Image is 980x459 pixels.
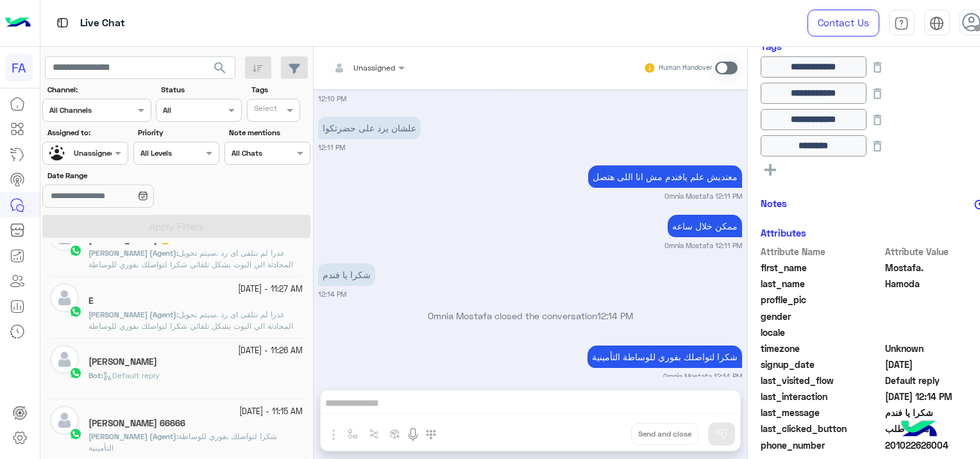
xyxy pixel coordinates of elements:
button: Send and close [631,423,698,445]
span: [PERSON_NAME] (Agent) [89,310,176,319]
small: Omnia Mostafa 12:11 PM [664,240,742,251]
label: Channel: [47,84,150,96]
p: 22/9/2025, 12:11 PM [668,215,742,237]
img: defaultAdmin.png [50,283,79,312]
b: : [89,310,178,319]
button: search [205,56,236,84]
span: profile_pic [761,293,883,306]
label: Status [161,84,241,96]
span: locale [761,326,883,339]
span: عذرا لم نتلقى اى رد .سيتم تحويل المحادثة الي البوت بشكل تلقائي شكرا لتواصلك بفوري للوساطة التأمينية [89,248,293,281]
span: Attribute Name [761,245,883,258]
span: last_interaction [761,390,883,403]
span: first_name [761,261,883,274]
h6: Notes [761,197,787,209]
span: [PERSON_NAME] (Agent) [89,431,176,441]
b: : [89,371,103,380]
label: Assigned to: [47,127,127,138]
img: tab [894,16,909,31]
label: Date Range [47,170,218,181]
h6: Attributes [761,227,806,238]
span: 12:14 PM [597,310,633,321]
span: signup_date [761,358,883,371]
p: 22/9/2025, 12:14 PM [318,263,375,286]
small: [DATE] - 11:27 AM [238,283,303,296]
b: : [89,431,178,441]
p: 22/9/2025, 12:11 PM [318,117,421,139]
p: Omnia Mostafa closed the conversation [318,309,742,322]
small: Human Handover [659,63,713,73]
small: [DATE] - 11:15 AM [239,406,303,418]
p: Live Chat [80,15,125,32]
span: Default reply [103,371,160,380]
img: Logo [5,10,31,37]
a: Contact Us [807,10,879,37]
label: Note mentions [229,127,308,138]
b: : [89,248,178,258]
small: 12:10 PM [318,94,346,104]
button: Apply Filters [42,215,310,238]
span: Bot [89,371,101,380]
span: عذرا لم نتلقى اى رد .سيتم تحويل المحادثة الي البوت بشكل تلقائي شكرا لتواصلك بفوري للوساطة التأمينية [89,310,293,342]
span: gender [761,310,883,323]
img: WhatsApp [69,244,82,257]
span: last_clicked_button [761,422,883,435]
small: Omnia Mostafa 12:14 PM [663,371,742,381]
img: defaultAdmin.png [50,406,79,435]
span: phone_number [761,438,883,452]
div: FA [5,54,33,81]
img: tab [55,15,71,31]
img: defaultAdmin.png [50,345,79,374]
span: last_visited_flow [761,374,883,387]
label: Priority [138,127,217,138]
h5: ahmed moo 66666 [89,418,185,429]
img: tab [929,16,944,31]
h5: Mohamed Abdalla [89,356,157,367]
small: 12:14 PM [318,289,346,299]
img: hulul-logo.png [897,408,942,453]
span: last_message [761,406,883,419]
p: 22/9/2025, 12:11 PM [588,165,742,188]
span: [PERSON_NAME] (Agent) [89,248,176,258]
span: شكرا لتواصلك بفوري للوساطة التأمينية [89,431,277,453]
label: Tags [251,84,308,96]
small: [DATE] - 11:26 AM [238,345,303,357]
small: Omnia Mostafa 12:11 PM [664,191,742,201]
img: WhatsApp [69,367,82,380]
p: 22/9/2025, 12:14 PM [587,346,742,368]
span: last_name [761,277,883,290]
span: search [212,60,228,76]
img: WhatsApp [69,428,82,440]
small: 12:11 PM [318,142,345,153]
img: WhatsApp [69,305,82,318]
span: timezone [761,342,883,355]
h5: E [89,296,94,306]
div: Select [252,103,277,117]
a: tab [889,10,915,37]
span: Unassigned [353,63,395,72]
